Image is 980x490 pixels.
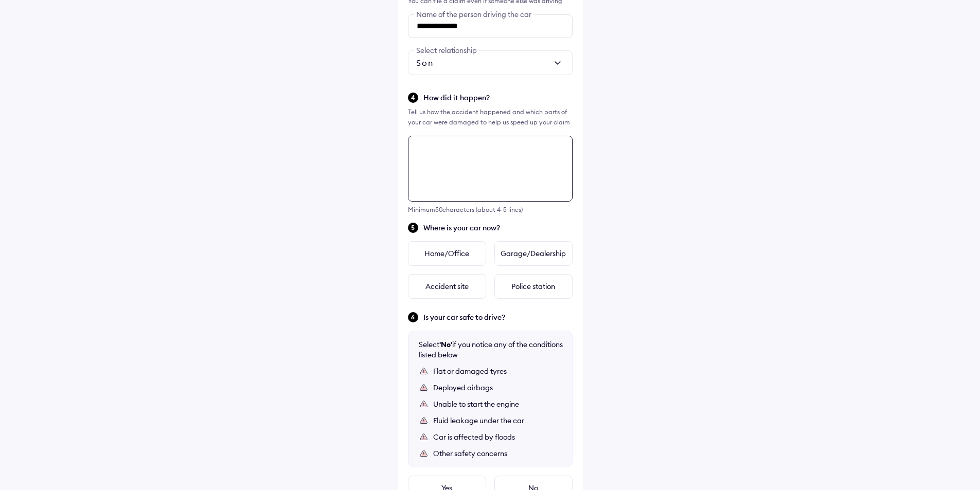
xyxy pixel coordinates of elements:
div: Flat or damaged tyres [433,366,562,376]
span: Son [416,58,434,68]
div: Select if you notice any of the conditions listed below [419,339,563,360]
div: Minimum 50 characters (about 4-5 lines) [408,206,573,213]
div: Unable to start the engine [433,399,562,409]
div: Deployed airbags [433,383,562,393]
span: How did it happen? [423,93,573,103]
span: Is your car safe to drive? [423,312,573,322]
div: Home/Office [408,241,486,266]
div: Other safety concerns [433,448,562,459]
div: Police station [494,274,573,299]
div: Fluid leakage under the car [433,415,562,426]
span: Where is your car now? [423,223,573,233]
div: Tell us how the accident happened and which parts of your car were damaged to help us speed up yo... [408,107,573,128]
b: 'No' [439,340,452,349]
div: Car is affected by floods [433,432,562,442]
div: Accident site [408,274,486,299]
div: Garage/Dealership [494,241,573,266]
